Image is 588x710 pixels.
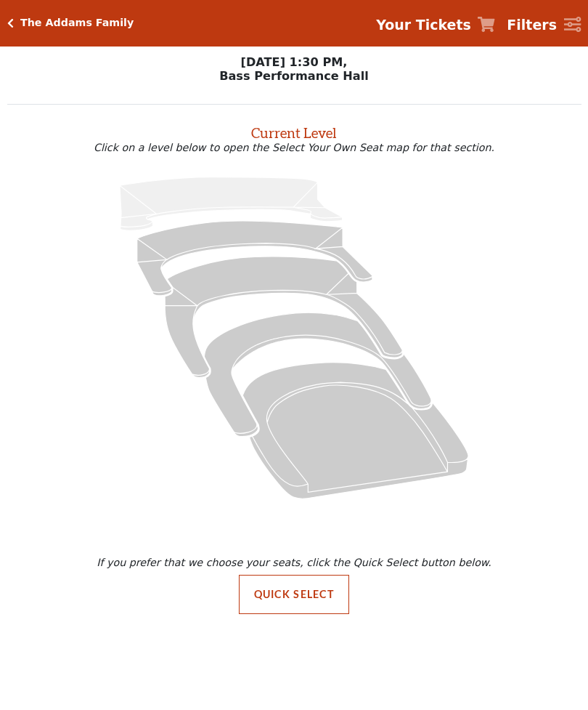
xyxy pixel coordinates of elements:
path: Lower Gallery - Seats Available: 152 [137,221,372,296]
path: Orchestra / Parterre Circle - Seats Available: 147 [242,362,468,498]
h5: The Addams Family [20,17,134,29]
strong: Your Tickets [376,17,471,33]
path: Upper Gallery - Seats Available: 0 [120,177,343,230]
p: Click on a level below to open the Select Your Own Seat map for that section. [7,142,581,153]
button: Quick Select [239,575,350,614]
strong: Filters [507,17,557,33]
p: If you prefer that we choose your seats, click the Quick Select button below. [10,557,578,568]
a: Your Tickets [376,15,495,36]
h2: Current Level [7,118,581,142]
a: Filters [507,15,581,36]
p: [DATE] 1:30 PM, Bass Performance Hall [7,55,581,83]
a: Click here to go back to filters [7,18,14,28]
